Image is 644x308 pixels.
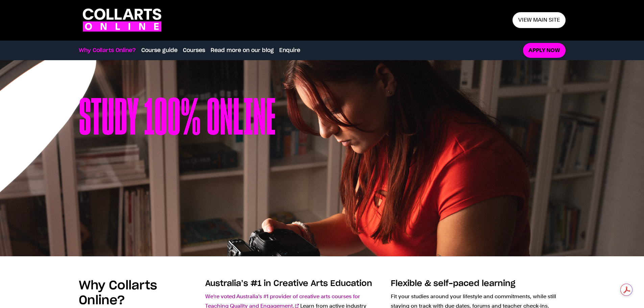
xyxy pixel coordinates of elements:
h3: Flexible & self-paced learning [391,278,566,289]
a: Why Collarts Online? [79,46,136,54]
a: Read more on our blog [211,46,274,54]
a: Apply now [523,43,566,58]
h3: Australia’s #1 in Creative Arts Education [205,278,380,289]
a: Enquire [279,46,300,54]
a: Course guide [141,46,177,54]
h2: Why Collarts Online? [79,278,197,308]
a: View main site [512,12,566,28]
a: Courses [183,46,205,54]
h1: Study 100% online [79,94,276,222]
